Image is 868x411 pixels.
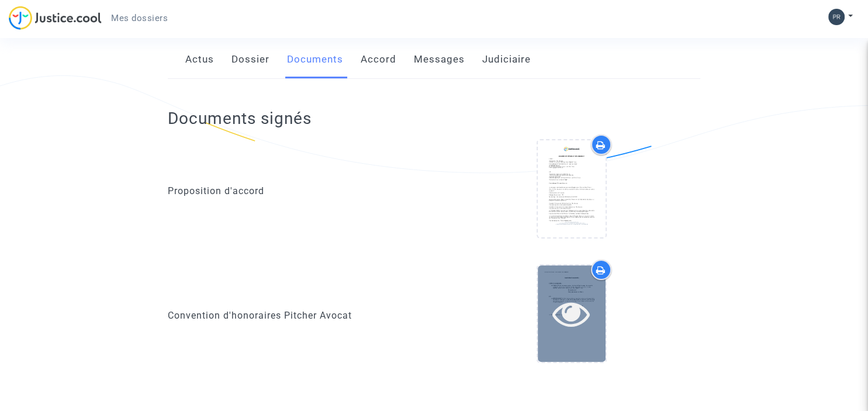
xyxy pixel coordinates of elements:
a: Documents [287,40,343,79]
img: 0b47685b8efdf0201f6b3f7201b985f9 [828,9,845,25]
div: Proposition d'accord [168,184,426,198]
img: jc-logo.svg [9,6,102,30]
a: Judiciaire [482,40,531,79]
h2: Documents signés [168,108,312,129]
a: Actus [185,40,214,79]
a: Messages [414,40,465,79]
a: Mes dossiers [102,9,177,27]
a: Accord [361,40,396,79]
div: Convention d'honoraires Pitcher Avocat [168,309,426,323]
a: Dossier [231,40,269,79]
span: Mes dossiers [111,13,168,23]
